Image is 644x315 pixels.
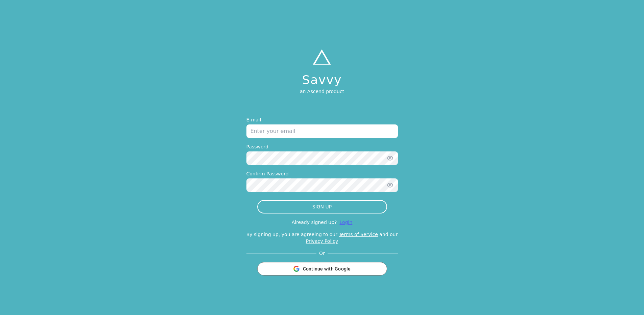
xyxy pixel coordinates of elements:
[292,220,337,225] p: Already signed up?
[300,73,344,87] h1: Savvy
[303,265,351,272] span: Continue with Google
[257,200,387,213] button: SIGN UP
[257,262,387,276] button: Continue with Google
[246,231,398,245] p: By signing up, you are agreeing to our and our
[339,232,378,237] a: Terms of Service
[246,124,398,138] input: Enter your email
[246,143,398,150] label: Password
[300,88,344,95] p: an Ascend product
[246,116,398,123] label: E-mail
[306,238,338,244] a: Privacy Policy
[246,170,398,177] label: Confirm Password
[316,250,328,257] span: Or
[340,220,353,225] a: Login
